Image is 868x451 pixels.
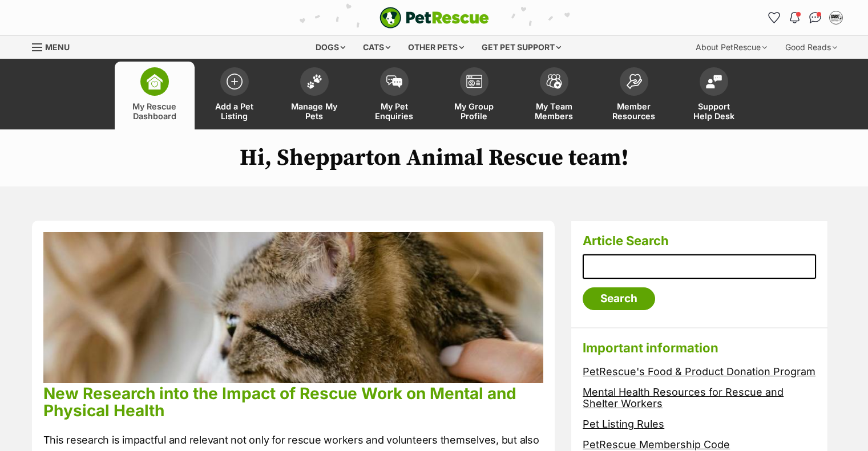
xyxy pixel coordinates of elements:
[583,418,664,430] a: Pet Listing Rules
[786,9,804,27] button: Notifications
[369,101,420,121] span: My Pet Enquiries
[380,7,489,29] img: logo-e224e6f780fb5917bec1dbf3a21bbac754714ae5b6737aabdf751b685950b380.svg
[306,74,322,89] img: manage-my-pets-icon-02211641906a0b7f246fdf0571729dbe1e7629f14944591b6c1af311fb30b64b.svg
[227,74,243,90] img: add-pet-listing-icon-0afa8454b4691262ce3f59096e99ab1cd57d4a30225e0717b998d2c9b9846f56.svg
[830,12,842,23] img: Shepparton Animal Rescue and Rehoming profile pic
[32,36,78,56] a: Menu
[777,36,845,59] div: Good Reads
[514,62,594,129] a: My Team Members
[380,7,489,29] a: PetRescue
[289,101,340,121] span: Manage My Pets
[583,340,816,356] h3: Important information
[354,62,434,129] a: My Pet Enquiries
[765,9,784,27] a: Favourites
[688,101,740,121] span: Support Help Desk
[209,101,260,121] span: Add a Pet Listing
[674,62,754,129] a: Support Help Desk
[594,62,674,129] a: Member Resources
[43,384,516,420] a: New Research into the Impact of Rescue Work on Mental and Physical Health
[546,74,562,89] img: team-members-icon-5396bd8760b3fe7c0b43da4ab00e1e3bb1a5d9ba89233759b79545d2d3fc5d0d.svg
[386,75,402,88] img: pet-enquiries-icon-7e3ad2cf08bfb03b45e93fb7055b45f3efa6380592205ae92323e6603595dc1f.svg
[400,36,472,59] div: Other pets
[809,12,821,23] img: chat-41dd97257d64d25036548639549fe6c8038ab92f7586957e7f3b1b290dea8141.svg
[195,62,274,129] a: Add a Pet Listing
[765,9,845,27] ul: Account quick links
[528,101,580,121] span: My Team Members
[129,101,180,121] span: My Rescue Dashboard
[43,232,544,383] img: phpu68lcuz3p4idnkqkn.jpg
[688,36,775,59] div: About PetRescue
[45,42,70,52] span: Menu
[706,75,722,88] img: help-desk-icon-fdf02630f3aa405de69fd3d07c3f3aa587a6932b1a1747fa1d2bba05be0121f9.svg
[827,9,845,27] button: My account
[308,36,353,59] div: Dogs
[115,62,195,129] a: My Rescue Dashboard
[355,36,398,59] div: Cats
[583,438,730,450] a: PetRescue Membership Code
[147,74,163,90] img: dashboard-icon-eb2f2d2d3e046f16d808141f083e7271f6b2e854fb5c12c21221c1fb7104beca.svg
[608,101,660,121] span: Member Resources
[466,75,482,88] img: group-profile-icon-3fa3cf56718a62981997c0bc7e787c4b2cf8bcc04b72c1350f741eb67cf2f40e.svg
[583,233,816,249] h3: Article Search
[790,12,799,23] img: notifications-46538b983faf8c2785f20acdc204bb7945ddae34d4c08c2a6579f10ce5e182be.svg
[626,74,642,89] img: member-resources-icon-8e73f808a243e03378d46382f2149f9095a855e16c252ad45f914b54edf8863c.svg
[434,62,514,129] a: My Group Profile
[474,36,569,59] div: Get pet support
[583,365,815,377] a: PetRescue's Food & Product Donation Program
[806,9,825,27] a: Conversations
[583,386,784,410] a: Mental Health Resources for Rescue and Shelter Workers
[449,101,500,121] span: My Group Profile
[274,62,354,129] a: Manage My Pets
[583,287,655,310] input: Search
